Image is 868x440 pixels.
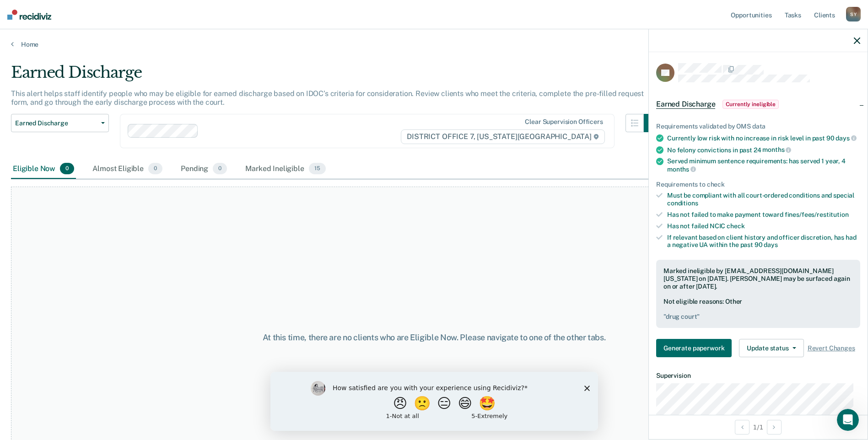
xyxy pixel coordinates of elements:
a: Navigate to form link [656,339,735,357]
span: Revert Changes [808,344,855,352]
div: Almost Eligible [91,159,164,179]
span: Currently ineligible [722,100,779,109]
img: Recidiviz [7,10,51,20]
div: Requirements validated by OMS data [656,123,860,130]
div: Served minimum sentence requirements: has served 1 year, 4 [667,157,860,173]
div: Earned DischargeCurrently ineligible [649,90,868,119]
dt: Supervision [656,372,860,380]
span: months [667,166,696,173]
span: 0 [148,163,162,175]
pre: " drug court " [663,313,853,321]
span: months [762,146,791,153]
div: Has not failed NCIC [667,222,860,230]
div: S Y [846,7,861,21]
span: Earned Discharge [656,100,715,109]
div: Clear supervision officers [525,118,603,126]
div: Has not failed to make payment toward [667,211,860,219]
span: days [836,134,856,142]
button: Next Opportunity [767,420,782,435]
div: 1 / 1 [649,415,868,439]
span: 15 [309,163,326,175]
span: conditions [667,199,698,207]
span: fines/fees/restitution [785,211,849,218]
iframe: Intercom live chat [837,409,859,431]
div: Currently low risk with no increase in risk level in past 90 [667,134,860,142]
button: Previous Opportunity [735,420,749,435]
span: days [764,241,777,248]
div: Eligible Now [11,159,76,179]
a: Home [11,40,857,48]
button: Update status [739,339,803,357]
span: check [727,222,744,230]
div: If relevant based on client history and officer discretion, has had a negative UA within the past 90 [667,234,860,249]
iframe: Survey by Kim from Recidiviz [270,372,598,431]
div: Must be compliant with all court-ordered conditions and special [667,192,860,207]
span: 0 [60,163,74,175]
div: [PERSON_NAME] is now in the Marked Ineligible tab for Earned Discharge [23,412,264,420]
div: Marked ineligible by [EMAIL_ADDRESS][DOMAIN_NAME][US_STATE] on [DATE]. [PERSON_NAME] may be surfa... [663,267,853,290]
div: Earned Discharge [11,63,662,89]
div: Pending [179,159,229,179]
div: No felony convictions in past 24 [667,146,860,154]
div: Marked Ineligible [243,159,327,179]
div: At this time, there are no clients who are Eligible Now. Please navigate to one of the other tabs. [223,333,646,343]
div: Requirements to check [656,181,860,188]
span: DISTRICT OFFICE 7, [US_STATE][GEOGRAPHIC_DATA] [401,129,604,144]
div: Not eligible reasons: Other [663,298,853,321]
span: 0 [213,163,227,175]
button: Generate paperwork [656,339,732,357]
p: This alert helps staff identify people who may be eligible for earned discharge based on IDOC’s c... [11,89,644,107]
span: Earned Discharge [15,119,97,127]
